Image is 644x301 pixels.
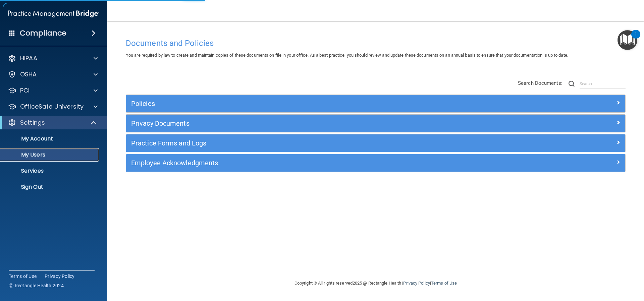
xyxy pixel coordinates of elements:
span: Search Documents: [518,80,562,86]
iframe: Drift Widget Chat Controller [528,253,636,280]
a: Settings [8,119,97,127]
p: PCI [20,86,30,95]
p: Sign Out [4,184,96,190]
a: Employee Acknowledgments [131,158,620,168]
a: Privacy Policy [403,281,430,286]
a: Policies [131,98,620,109]
a: HIPAA [8,54,98,62]
a: PCI [8,86,98,95]
a: Terms of Use [431,281,457,286]
p: My Account [4,135,96,142]
h5: Privacy Documents [131,120,495,127]
h5: Practice Forms and Logs [131,139,495,147]
h5: Policies [131,100,495,107]
a: OfficeSafe University [8,103,98,111]
p: HIPAA [20,54,37,62]
a: Privacy Documents [131,118,620,129]
h4: Documents and Policies [126,39,626,48]
p: My Users [4,152,96,158]
a: Privacy Policy [45,273,75,280]
h5: Employee Acknowledgments [131,159,495,167]
input: Search [580,79,626,89]
span: You are required by law to create and maintain copies of these documents on file in your office. ... [126,53,568,58]
button: Open Resource Center, 1 new notification [618,30,637,50]
p: Settings [20,119,45,127]
a: Practice Forms and Logs [131,138,620,148]
div: 1 [635,34,637,43]
p: Services [4,168,96,174]
p: OSHA [20,70,37,78]
div: Copyright © All rights reserved 2025 @ Rectangle Health | | [253,273,498,294]
img: ic-search.3b580494.png [569,81,575,87]
img: PMB logo [8,7,99,20]
span: Ⓒ Rectangle Health 2024 [9,282,64,289]
a: OSHA [8,70,98,78]
p: OfficeSafe University [20,103,84,111]
a: Terms of Use [9,273,37,280]
h4: Compliance [20,28,66,38]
